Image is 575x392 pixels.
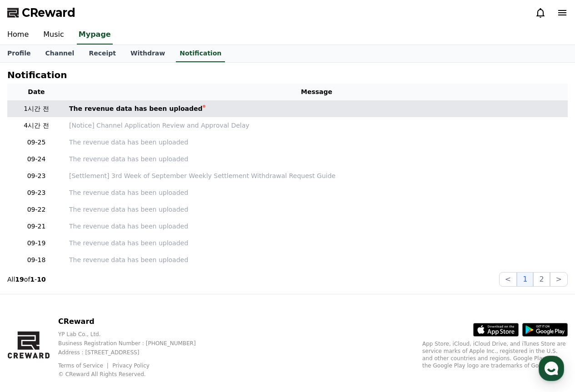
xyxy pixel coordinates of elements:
[11,188,62,198] p: 09-23
[36,25,71,45] a: Music
[7,5,75,20] a: CReward
[11,104,62,114] p: 1시간 전
[7,84,65,100] th: Date
[69,171,564,181] a: [Settlement] 3rd Week of September Weekly Settlement Withdrawal Request Guide
[69,104,203,114] div: The revenue data has been uploaded
[533,272,550,287] button: 2
[11,238,62,248] p: 09-19
[69,138,564,147] a: The revenue data has been uploaded
[69,121,564,130] a: [Notice] Channel Application Review and Approval Delay
[15,276,24,283] strong: 19
[69,238,564,248] a: The revenue data has been uploaded
[22,5,75,20] span: CReward
[11,222,62,231] p: 09-21
[11,255,62,265] p: 09-18
[135,302,157,309] span: Settings
[69,222,564,231] a: The revenue data has been uploaded
[69,104,564,114] a: The revenue data has been uploaded
[69,154,564,164] a: The revenue data has been uploaded
[499,272,517,287] button: <
[75,302,102,309] span: Messages
[517,272,533,287] button: 1
[58,362,110,369] a: Terms of Service
[77,25,113,45] a: Mypage
[58,331,210,338] p: YP Lab Co., Ltd.
[11,171,62,181] p: 09-23
[69,255,564,265] a: The revenue data has been uploaded
[58,316,210,327] p: CReward
[117,288,175,311] a: Settings
[37,276,45,283] strong: 10
[58,371,210,378] p: © CReward All Rights Reserved.
[38,45,81,62] a: Channel
[69,205,564,214] a: The revenue data has been uploaded
[11,154,62,164] p: 09-24
[60,288,117,311] a: Messages
[422,340,568,369] p: App Store, iCloud, iCloud Drive, and iTunes Store are service marks of Apple Inc., registered in ...
[58,340,210,347] p: Business Registration Number : [PHONE_NUMBER]
[11,138,62,147] p: 09-25
[11,121,62,130] p: 4시간 전
[30,276,35,283] strong: 1
[81,45,123,62] a: Receipt
[123,45,172,62] a: Withdraw
[7,275,46,284] p: All of -
[11,205,62,214] p: 09-22
[112,362,150,369] a: Privacy Policy
[23,302,39,309] span: Home
[3,288,60,311] a: Home
[550,272,568,287] button: >
[58,349,210,356] p: Address : [STREET_ADDRESS]
[69,188,564,198] a: The revenue data has been uploaded
[7,70,67,80] h4: Notification
[65,84,568,100] th: Message
[176,45,225,62] a: Notification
